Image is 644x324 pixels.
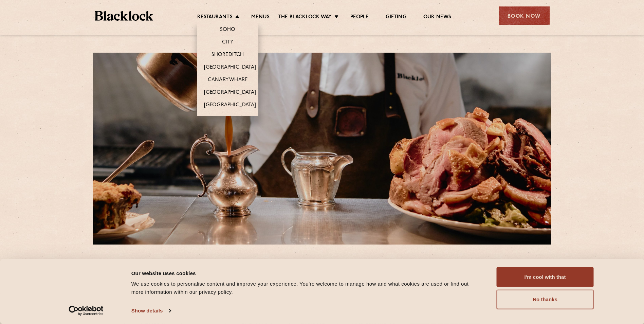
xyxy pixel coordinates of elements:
[95,11,153,21] img: BL_Textured_Logo-footer-cropped.svg
[56,306,116,316] a: Usercentrics Cookiebot - opens in a new window
[208,77,247,84] a: Canary Wharf
[497,267,594,287] button: I'm cool with that
[251,14,270,21] a: Menus
[204,89,256,97] a: [GEOGRAPHIC_DATA]
[211,52,244,59] a: Shoreditch
[278,14,332,21] a: The Blacklock Way
[499,6,550,25] div: Book Now
[386,14,406,21] a: Gifting
[204,64,256,72] a: [GEOGRAPHIC_DATA]
[350,14,369,21] a: People
[131,306,171,316] a: Show details
[131,280,481,296] div: We use cookies to personalise content and improve your experience. You're welcome to manage how a...
[197,14,233,21] a: Restaurants
[220,26,236,34] a: Soho
[423,14,452,21] a: Our News
[497,290,594,309] button: No thanks
[131,269,481,277] div: Our website uses cookies
[222,39,234,47] a: City
[204,102,256,109] a: [GEOGRAPHIC_DATA]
